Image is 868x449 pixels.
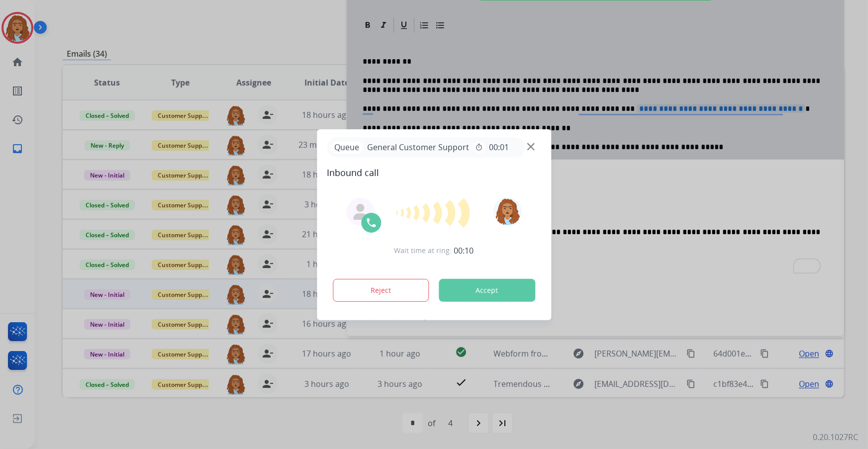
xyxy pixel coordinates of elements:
span: 00:10 [454,245,474,257]
img: agent-avatar [352,204,368,220]
img: close-button [527,143,535,150]
span: General Customer Support [363,141,473,153]
p: Queue [331,141,363,154]
mat-icon: timer [475,143,483,151]
span: Inbound call [327,166,541,180]
button: Reject [333,279,429,302]
span: Wait time at ring: [394,246,452,256]
img: call-icon [365,217,377,229]
button: Accept [439,279,535,302]
p: 0.20.1027RC [813,431,858,443]
span: 00:01 [489,141,509,153]
img: avatar [494,197,522,225]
